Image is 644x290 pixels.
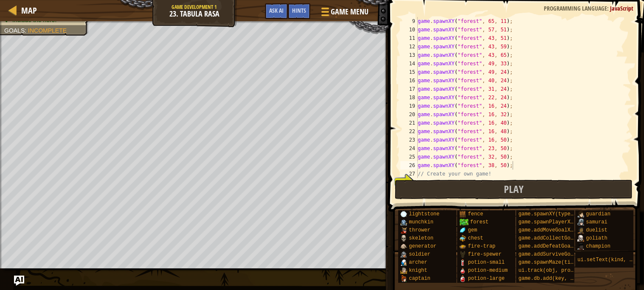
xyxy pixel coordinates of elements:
[400,51,418,59] div: 13
[400,17,418,25] div: 9
[400,34,418,42] div: 11
[577,243,584,250] img: portrait.png
[400,219,407,226] img: portrait.png
[586,219,607,225] span: samurai
[468,259,504,265] span: potion-small
[459,259,466,266] img: portrait.png
[400,211,407,217] img: portrait.png
[518,227,592,233] span: game.addMoveGoalXY(x, y)
[400,178,418,187] div: 28
[400,76,418,85] div: 16
[400,110,418,119] div: 20
[459,243,466,250] img: portrait.png
[468,227,477,233] span: gem
[400,93,418,102] div: 18
[331,6,368,17] span: Game Menu
[409,251,430,257] span: soldier
[400,102,418,110] div: 19
[400,235,407,242] img: portrait.png
[409,235,433,241] span: skeleton
[586,243,610,249] span: champion
[409,276,430,282] span: captain
[586,211,610,217] span: guardian
[292,6,306,14] span: Hints
[409,259,427,265] span: archer
[468,243,495,249] span: fire-trap
[400,85,418,93] div: 17
[468,211,483,217] span: fence
[400,170,418,178] div: 27
[400,68,418,76] div: 15
[409,268,427,273] span: knight
[607,4,610,12] span: :
[14,276,24,286] button: Ask AI
[400,25,418,34] div: 10
[400,251,407,258] img: portrait.png
[459,211,466,217] img: portrait.png
[400,267,407,274] img: portrait.png
[400,275,407,282] img: portrait.png
[518,268,577,273] span: ui.track(obj, prop)
[4,27,25,34] span: Goals
[459,227,466,234] img: portrait.png
[459,267,466,274] img: portrait.png
[518,235,601,241] span: game.addCollectGoal(amount)
[315,3,374,23] button: Game Menu
[504,182,523,196] span: Play
[409,243,436,249] span: generator
[400,259,407,266] img: portrait.png
[468,276,504,282] span: potion-large
[518,211,592,217] span: game.spawnXY(type, x, y)
[577,227,584,234] img: portrait.png
[459,235,466,242] img: portrait.png
[25,27,28,34] span: :
[400,144,418,153] div: 24
[21,5,37,16] span: Map
[544,4,607,12] span: Programming language
[265,3,288,19] button: Ask AI
[577,235,584,242] img: portrait.png
[518,259,610,265] span: game.spawnMaze(tileType, seed)
[28,27,67,34] span: Incomplete
[470,219,489,225] span: forest
[409,227,430,233] span: thrower
[400,42,418,51] div: 12
[400,136,418,144] div: 23
[459,219,468,226] img: trees_1.png
[459,275,466,282] img: portrait.png
[518,243,598,249] span: game.addDefeatGoal(amount)
[400,243,407,250] img: portrait.png
[518,219,610,225] span: game.spawnPlayerXY(type, x, y)
[400,127,418,136] div: 22
[400,161,418,170] div: 26
[586,235,607,241] span: goliath
[577,219,584,226] img: portrait.png
[468,235,483,241] span: chest
[400,119,418,127] div: 21
[586,227,607,233] span: duelist
[409,211,439,217] span: lightstone
[610,4,633,12] span: JavaScript
[518,276,589,282] span: game.db.add(key, value)
[518,251,604,257] span: game.addSurviveGoal(seconds)
[459,251,466,258] img: portrait.png
[17,5,37,16] a: Map
[400,227,407,234] img: portrait.png
[468,251,501,257] span: fire-spewer
[577,211,584,217] img: portrait.png
[269,6,284,14] span: Ask AI
[395,180,633,199] button: Play
[468,268,508,273] span: potion-medium
[400,59,418,68] div: 14
[409,219,433,225] span: munchkin
[400,153,418,161] div: 25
